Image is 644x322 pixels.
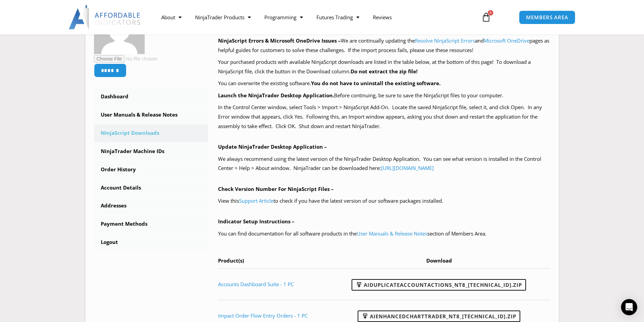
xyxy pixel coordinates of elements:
[218,154,550,173] p: We always recommend using the latest version of the NinjaTrader Desktop Application. You can see ...
[381,165,434,171] a: [URL][DOMAIN_NAME]
[311,80,440,86] b: You do not have to uninstall the existing software.
[488,10,493,16] span: 0
[94,215,208,233] a: Payment Methods
[258,9,310,25] a: Programming
[218,218,294,225] b: Indicator Setup Instructions –
[484,37,529,44] a: Microsoft OneDrive
[218,103,550,131] p: In the Control Center window, select Tools > Import > NinjaScript Add-On. Locate the saved NinjaS...
[218,185,334,192] b: Check Version Number For NinjaScript Files –
[351,68,418,75] b: Do not extract the zip file!
[94,233,208,251] a: Logout
[310,9,366,25] a: Futures Trading
[426,257,452,264] span: Download
[621,299,637,315] div: Open Intercom Messenger
[94,88,208,105] a: Dashboard
[415,37,475,44] a: Resolve NinjaScript Errors
[358,311,520,322] a: AIEnhancedChartTrader_NT8_[TECHNICAL_ID].zip
[218,57,550,76] p: Your purchased products with available NinjaScript downloads are listed in the table below, at th...
[94,88,208,251] nav: Account pages
[471,7,501,27] a: 0
[94,106,208,124] a: User Manuals & Release Notes
[69,5,141,29] img: LogoAI | Affordable Indicators – NinjaTrader
[218,143,327,150] b: Update NinjaTrader Desktop Application –
[94,124,208,142] a: NinjaScript Downloads
[94,197,208,215] a: Addresses
[218,79,550,88] p: You can overwrite the existing software.
[218,281,294,288] a: Accounts Dashboard Suite - 1 PC
[218,229,550,239] p: You can find documentation for all software products in the section of Members Area.
[94,179,208,197] a: Account Details
[94,161,208,178] a: Order History
[188,9,258,25] a: NinjaTrader Products
[218,91,550,100] p: Before continuing, be sure to save the NinjaScript files to your computer.
[218,36,550,55] p: We are continually updating the and pages as helpful guides for customers to solve these challeng...
[218,196,550,206] p: View this to check if you have the latest version of our software packages installed.
[526,15,568,20] span: MEMBERS AREA
[352,279,526,291] a: AIDuplicateAccountActions_NT8_[TECHNICAL_ID].zip
[218,37,341,44] b: NinjaScript Errors & Microsoft OneDrive Issues –
[519,10,575,24] a: MEMBERS AREA
[239,197,273,204] a: Support Article
[218,312,308,319] a: Impact Order Flow Entry Orders - 1 PC
[94,143,208,160] a: NinjaTrader Machine IDs
[357,230,427,237] a: User Manuals & Release Notes
[154,9,474,25] nav: Menu
[218,257,244,264] span: Product(s)
[366,9,399,25] a: Reviews
[154,9,188,25] a: About
[218,92,334,99] b: Launch the NinjaTrader Desktop Application.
